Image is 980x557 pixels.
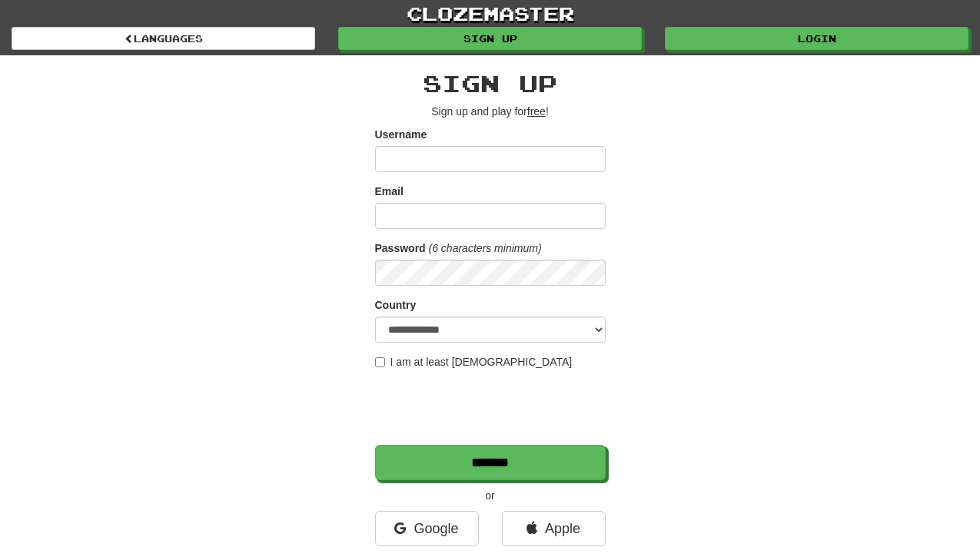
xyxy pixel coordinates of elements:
label: Password [375,240,426,256]
a: Login [665,27,968,50]
label: Username [375,127,427,142]
u: free [527,105,546,118]
label: Country [375,297,417,313]
label: Email [375,184,404,199]
label: I am at least [DEMOGRAPHIC_DATA] [375,354,573,370]
a: Sign up [338,27,642,50]
a: Apple [502,511,606,546]
p: or [375,488,606,503]
iframe: reCAPTCHA [375,377,609,437]
input: I am at least [DEMOGRAPHIC_DATA] [375,357,385,367]
h2: Sign up [375,71,606,96]
em: (6 characters minimum) [429,242,542,254]
p: Sign up and play for ! [375,104,606,119]
a: Google [375,511,479,546]
a: Languages [12,27,315,50]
